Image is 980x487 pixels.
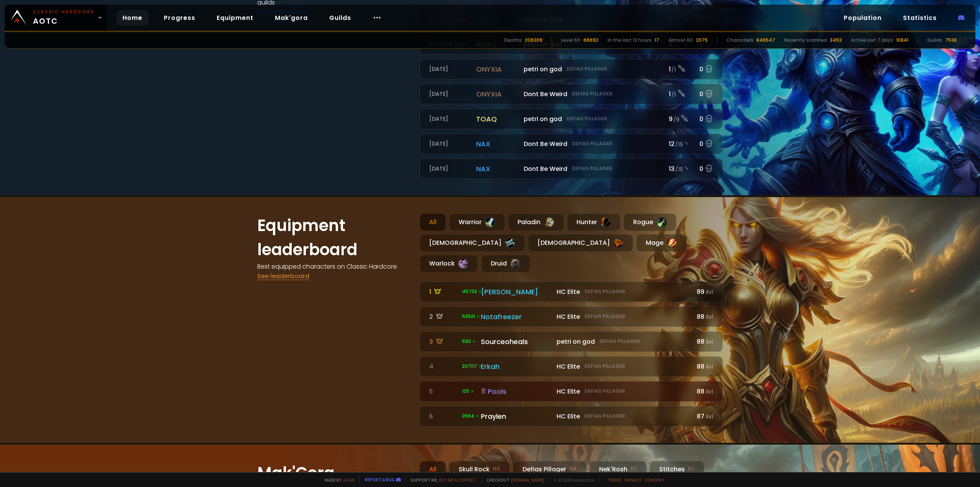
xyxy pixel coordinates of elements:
[624,213,676,231] div: Rogue
[493,465,500,473] small: NA
[449,461,510,477] div: Skull Rock
[688,465,694,473] small: EU
[896,37,908,44] div: 10841
[482,477,544,483] span: Checkout
[481,336,552,347] div: Sourceoheals
[655,37,659,44] div: 17
[528,234,633,252] div: [DEMOGRAPHIC_DATA]
[567,213,621,231] div: Hunter
[405,477,477,483] span: Support me,
[585,363,625,370] small: Defias Pillager
[557,387,689,396] div: HC Elite
[116,10,149,26] a: Home
[481,386,552,397] div: Pools
[420,234,525,252] div: [DEMOGRAPHIC_DATA]
[630,465,637,473] small: EU
[851,37,893,44] div: Active last 7 days
[650,461,704,477] div: Stitches
[625,477,641,483] a: Privacy
[481,255,530,272] div: Druid
[462,413,480,420] span: 3564
[420,255,478,272] div: Warlock
[557,412,689,421] div: HC Elite
[693,312,713,321] div: 88
[668,37,693,44] div: Almost 60
[420,84,723,104] a: [DATE]onyxiaDont Be WeirdDefias Pillager1 /10
[706,338,713,346] small: ilvl
[420,134,723,154] a: [DATE]naxDont Be WeirdDefias Pillager12 /150
[513,461,586,477] div: Defias Pillager
[320,477,354,483] span: Made by
[557,337,689,346] div: petri on god
[439,477,477,483] a: Buy me a coffee
[462,288,482,295] span: 45733
[365,477,395,482] a: Report a bug
[585,288,625,295] small: Defias Pillager
[481,411,552,421] div: Praylen
[644,477,665,483] a: Consent
[590,461,647,477] div: Nek'Rosh
[583,37,598,44] div: 66692
[481,287,552,297] div: [PERSON_NAME]
[33,8,94,27] span: AOTC
[636,234,687,252] div: Mage
[557,312,689,321] div: HC Elite
[420,307,723,327] a: 2 53921 Notafreezer HC EliteDefias Pillager88ilvl
[945,37,957,44] div: 7538
[481,312,552,322] div: Notafreezer
[420,331,723,352] a: 3 593 Sourceoheals petri on godDefias Pillager88ilvl
[696,37,708,44] div: 2075
[830,37,842,44] div: 3453
[756,37,775,44] div: 846547
[608,37,652,44] div: In the last 12 hours
[420,381,723,402] a: 5 125 Pools HC EliteDefias Pillager88ilvl
[429,287,457,297] div: 1
[158,10,201,26] a: Progress
[608,477,622,483] a: Terms
[511,477,544,483] a: [DOMAIN_NAME]
[429,387,457,396] div: 5
[706,388,713,395] small: ilvl
[420,461,446,477] div: All
[257,272,309,280] a: See leaderboard
[429,362,457,371] div: 4
[462,388,475,395] span: 125
[706,363,713,371] small: ilvl
[599,338,640,345] small: Defias Pillager
[323,10,357,26] a: Guilds
[420,159,723,179] a: [DATE]naxDont Be WeirdDefias Pillager13 /150
[549,477,595,483] span: v. d752d5 - production
[211,10,260,26] a: Equipment
[269,10,314,26] a: Mak'gora
[429,412,457,421] div: 6
[557,287,689,297] div: HC Elite
[420,282,723,302] a: 1 45733 [PERSON_NAME] HC EliteDefias Pillager89ilvl
[693,412,713,421] div: 87
[420,59,723,79] a: [DATE]onyxiapetri on godDefias Pillager1 /10
[462,313,480,320] span: 53921
[569,465,577,473] small: NA
[257,213,410,262] h1: Equipment leaderboard
[508,213,564,231] div: Paladin
[343,477,354,483] a: a fan
[727,37,753,44] div: Characters
[585,413,625,420] small: Defias Pillager
[706,289,713,296] small: ilvl
[420,109,723,129] a: [DATE]toaqpetri on godDefias Pillager9 /90
[706,313,713,321] small: ilvl
[784,37,827,44] div: Recently scanned
[420,213,446,231] div: All
[420,356,723,377] a: 4 207117 Erkah HC EliteDefias Pillager88ilvl
[429,337,457,346] div: 3
[257,262,410,271] h4: Best equipped characters on Classic Hardcore
[693,362,713,371] div: 88
[585,388,625,395] small: Defias Pillager
[449,213,505,231] div: Warrior
[462,363,482,370] span: 207117
[561,37,580,44] div: Level 60
[429,312,457,321] div: 2
[462,338,476,345] span: 593
[838,10,888,26] a: Population
[585,313,625,320] small: Defias Pillager
[557,362,689,371] div: HC Elite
